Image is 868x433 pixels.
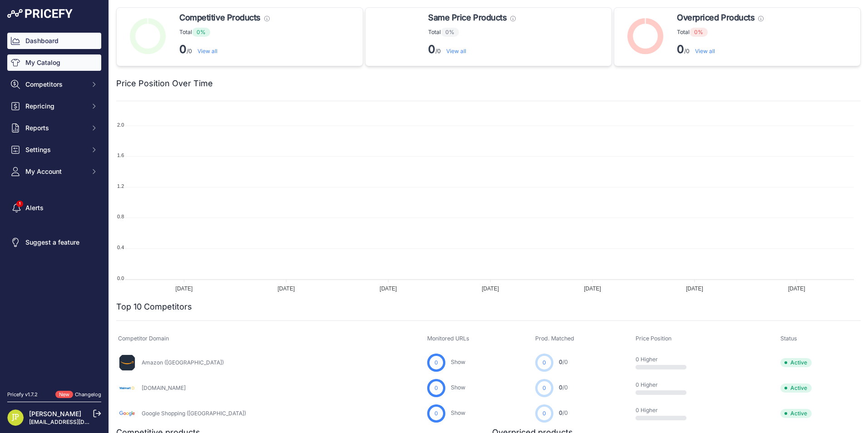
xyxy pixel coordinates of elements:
[780,335,797,342] span: Status
[428,42,516,57] p: /0
[7,234,101,251] a: Suggest a feature
[7,98,101,114] button: Repricing
[116,300,192,313] h2: Top 10 Competitors
[636,381,694,389] p: 0 Higher
[636,356,694,363] p: 0 Higher
[142,384,186,391] a: [DOMAIN_NAME]
[428,28,516,37] p: Total
[25,123,85,133] span: Reports
[117,122,124,128] tspan: 2.0
[677,11,755,24] span: Overpriced Products
[117,153,124,158] tspan: 1.6
[142,359,224,366] a: Amazon ([GEOGRAPHIC_DATA])
[25,80,85,89] span: Competitors
[29,410,81,418] a: [PERSON_NAME]
[780,409,812,418] span: Active
[7,142,101,158] button: Settings
[179,43,187,56] strong: 0
[788,285,805,292] tspan: [DATE]
[117,183,124,189] tspan: 1.2
[25,145,85,154] span: Settings
[451,359,465,365] a: Show
[117,245,124,250] tspan: 0.4
[690,28,708,37] span: 0%
[559,359,568,365] a: 0/0
[559,384,568,391] a: 0/0
[142,410,246,417] a: Google Shopping ([GEOGRAPHIC_DATA])
[677,42,764,57] p: /0
[451,384,465,391] a: Show
[55,391,73,399] span: New
[197,48,217,54] a: View all
[780,384,812,393] span: Active
[451,409,465,416] a: Show
[7,9,73,18] img: Pricefy Logo
[25,167,85,176] span: My Account
[434,384,438,392] span: 0
[7,391,38,399] div: Pricefy v1.7.2
[482,285,499,292] tspan: [DATE]
[7,33,101,49] a: Dashboard
[559,359,562,365] span: 0
[29,418,124,425] a: [EMAIL_ADDRESS][DOMAIN_NAME]
[176,285,193,292] tspan: [DATE]
[686,285,703,292] tspan: [DATE]
[192,28,210,37] span: 0%
[179,42,270,57] p: /0
[695,48,715,54] a: View all
[542,384,546,392] span: 0
[428,11,507,24] span: Same Price Products
[179,28,270,37] p: Total
[780,358,812,367] span: Active
[636,335,671,342] span: Price Position
[677,28,764,37] p: Total
[542,409,546,418] span: 0
[535,335,574,342] span: Prod. Matched
[441,28,459,37] span: 0%
[559,409,562,416] span: 0
[380,285,397,292] tspan: [DATE]
[559,384,562,391] span: 0
[434,359,438,367] span: 0
[117,214,124,219] tspan: 0.8
[559,409,568,416] a: 0/0
[428,43,435,56] strong: 0
[7,54,101,71] a: My Catalog
[446,48,466,54] a: View all
[7,33,101,380] nav: Sidebar
[75,391,101,398] a: Changelog
[25,102,85,111] span: Repricing
[117,276,124,281] tspan: 0.0
[542,359,546,367] span: 0
[118,335,169,342] span: Competitor Domain
[636,407,694,414] p: 0 Higher
[116,77,213,90] h2: Price Position Over Time
[584,285,601,292] tspan: [DATE]
[434,409,438,418] span: 0
[7,200,101,216] a: Alerts
[179,11,261,24] span: Competitive Products
[7,120,101,136] button: Reports
[427,335,469,342] span: Monitored URLs
[7,163,101,180] button: My Account
[7,76,101,93] button: Competitors
[277,285,295,292] tspan: [DATE]
[677,43,684,56] strong: 0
